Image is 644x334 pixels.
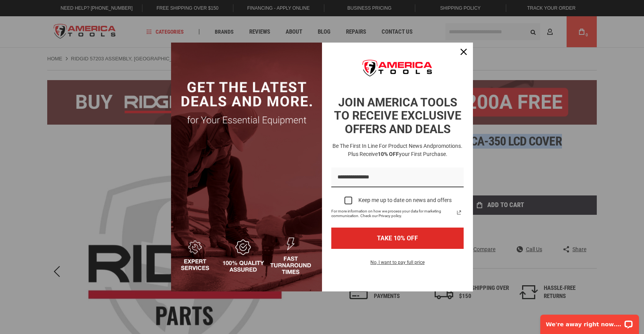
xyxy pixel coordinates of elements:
[454,43,473,61] button: Close
[330,142,465,158] h3: Be the first in line for product news and
[454,208,464,217] a: Read our Privacy Policy
[331,168,464,187] input: Email field
[331,209,454,218] span: For more information on how we process your data for marketing communication. Check our Privacy p...
[334,96,461,136] strong: JOIN AMERICA TOOLS TO RECEIVE EXCLUSIVE OFFERS AND DEALS
[378,151,399,157] strong: 10% OFF
[358,197,452,204] div: Keep me up to date on news and offers
[364,258,431,271] button: No, I want to pay full price
[535,310,644,334] iframe: LiveChat chat widget
[331,228,464,249] button: TAKE 10% OFF
[461,49,467,55] svg: close icon
[454,208,464,217] svg: link icon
